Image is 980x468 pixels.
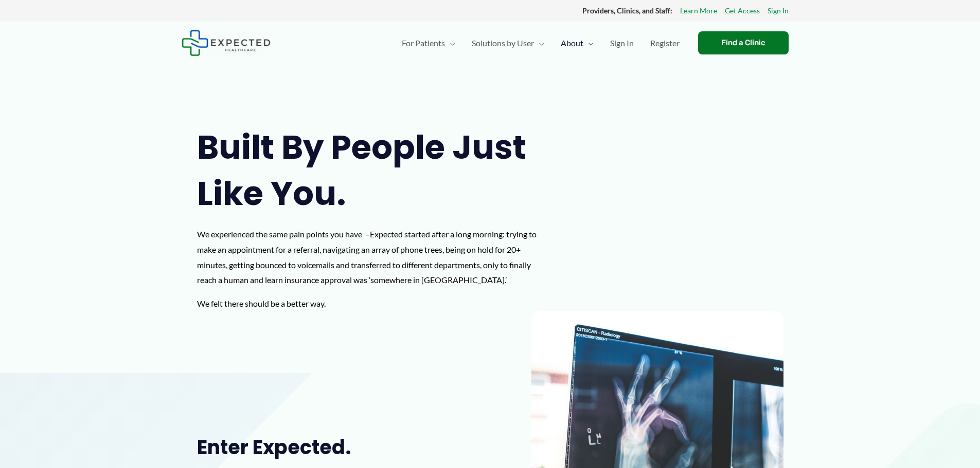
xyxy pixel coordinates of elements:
a: For PatientsMenu Toggle [394,25,464,61]
span: Menu Toggle [583,25,594,61]
img: Expected Healthcare Logo - side, dark font, small [182,30,271,56]
span: Menu Toggle [534,25,544,61]
p: We experienced the same pain points you have – [197,227,549,288]
nav: Primary Site Navigation [394,25,688,61]
span: Register [650,25,680,61]
span: For Patients [402,25,445,61]
strong: Providers, Clinics, and Staff: [582,6,672,15]
span: Solutions by User [472,25,534,61]
a: Get Access [725,4,760,17]
span: Menu Toggle [445,25,455,61]
h2: Enter Expected. [197,435,457,460]
span: About [561,25,583,61]
a: Sign In [602,25,642,61]
a: AboutMenu Toggle [553,25,602,61]
a: Solutions by UserMenu Toggle [464,25,553,61]
p: We felt there should be a better way. [197,296,549,311]
span: Sign In [610,25,634,61]
a: Find a Clinic [698,31,789,54]
a: Learn More [680,4,717,17]
a: Sign In [768,4,789,17]
h1: Built by people just like you. [197,124,549,216]
a: Register [642,25,688,61]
